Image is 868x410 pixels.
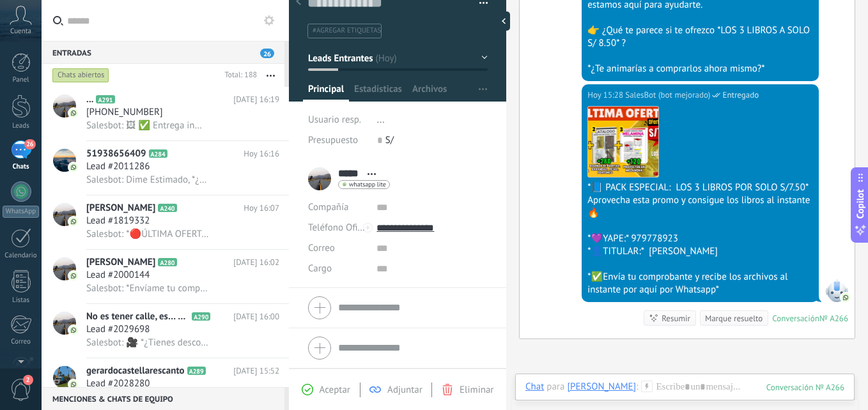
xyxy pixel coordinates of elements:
span: Salesbot: 🎥 *¿Tienes desconfianza en comprar? Mira este video👆* ✅ENVIA TU COMPROBANTE DE PAGO Y R... [86,337,209,349]
span: Salesbot: Dime Estimado, *¿Te animas a aprovechar la oferta o tienes alguna duda para ayudarte?* [86,174,209,186]
span: Principal [308,83,344,102]
span: Lead #1819332 [86,215,150,227]
span: [PHONE_NUMBER] [86,106,163,119]
span: Cuenta [10,27,31,36]
div: Conversación [772,313,819,324]
img: icon [69,380,78,389]
span: SalesBot [825,279,848,302]
span: [DATE] 16:00 [233,310,279,323]
img: icon [69,217,78,226]
span: ... [377,114,385,126]
span: 51938656409 [86,148,146,160]
div: *📘 PACK ESPECIAL: LOS 3 LIBROS POR SOLO S/7.50* [587,181,813,194]
span: 26 [260,49,274,58]
span: 26 [24,139,35,149]
div: 👉 ¿Qué te parece si te ofrezco *LOS 3 LIBROS A SOLO S/ 8.50* ? [587,24,813,50]
span: A280 [158,258,176,266]
a: avataricon[PERSON_NAME]A240Hoy 16:07Lead #1819332Salesbot: *🔴ÚLTIMA OFERTA SOLO POR 10 MINUTOS* ¡... [42,195,289,249]
span: Correo [308,242,335,254]
div: Usuario resp. [308,110,368,130]
span: Presupuesto [308,134,358,146]
span: whatsapp lite [349,181,386,188]
span: Teléfono Oficina [308,222,375,234]
span: A289 [187,367,206,375]
span: Archivos [412,83,447,102]
span: A291 [96,95,114,103]
button: Teléfono Oficina [308,218,367,238]
div: Correo [3,338,40,346]
span: Hoy 16:16 [244,148,279,160]
span: A290 [192,312,210,321]
img: icon [69,326,78,335]
a: avatariconNo es tener calle, es… saberla caminar!A290[DATE] 16:00Lead #2029698Salesbot: 🎥 *¿Tiene... [42,304,289,358]
div: Listas [3,296,40,305]
div: WhatsApp [3,206,39,218]
span: No es tener calle, es… saberla caminar! [86,310,189,323]
span: [PERSON_NAME] [86,202,155,215]
span: para [546,381,564,393]
span: Cargo [308,264,332,273]
div: Presupuesto [308,130,368,151]
div: № A266 [819,313,848,324]
span: Entregado [722,89,759,102]
span: Lead #2000144 [86,269,150,282]
div: Aprovecha esta promo y consigue los libros al instante 🔥 [587,194,813,220]
div: Entradas [42,41,284,64]
div: *👤TITULAR:* [PERSON_NAME] [587,245,813,258]
div: Chats [3,163,40,171]
span: Salesbot: 🖼 ✅ Entrega inmediata por aquí por WhatsApp y correo [86,119,209,132]
div: Cargo [308,259,367,279]
img: icon [69,163,78,172]
div: Menciones & Chats de equipo [42,387,284,410]
div: Compañía [308,197,367,218]
span: Lead #2011286 [86,160,150,173]
button: Más [257,64,284,87]
span: A284 [149,149,167,158]
span: A240 [158,204,176,212]
span: Salesbot: *Envíame tu comprobante de pago* 📲 y recibe tus libros de planos 📚 al instante por aqui... [86,282,209,294]
span: Salesbot: *🔴ÚLTIMA OFERTA SOLO POR 10 MINUTOS* ¡Es ahora o nunca!🔥 📚Llévate los 3 LIBROS en PDF p... [86,228,209,240]
div: Calendario [3,252,40,260]
span: Eliminar [460,384,493,396]
span: : [636,381,638,393]
span: Usuario resp. [308,114,361,126]
a: avataricon...A291[DATE] 16:19[PHONE_NUMBER]Salesbot: 🖼 ✅ Entrega inmediata por aquí por WhatsApp ... [42,87,289,140]
span: Copilot [854,190,867,219]
span: Hoy 16:07 [244,202,279,215]
a: avataricon51938656409A284Hoy 16:16Lead #2011286Salesbot: Dime Estimado, *¿Te animas a aprovechar ... [42,141,289,195]
img: icon [69,109,78,118]
img: icon [69,271,78,280]
span: Aceptar [320,384,350,396]
div: Chats abiertos [52,68,109,83]
span: [PERSON_NAME] [86,256,155,269]
a: avataricon[PERSON_NAME]A280[DATE] 16:02Lead #2000144Salesbot: *Envíame tu comprobante de pago* 📲 ... [42,250,289,303]
div: Ocultar [497,11,510,31]
img: com.amocrm.amocrmwa.svg [841,293,850,302]
div: *¿Te animarías a comprarlos ahora mismo?* [587,63,813,75]
button: Correo [308,238,335,259]
span: #agregar etiquetas [313,26,381,35]
span: gerardocastellarescanto [86,365,185,377]
span: Lead #2029698 [86,323,150,336]
div: *💜YAPE:* 979778923 [587,232,813,245]
span: [DATE] 16:19 [233,93,279,106]
span: ... [86,93,93,106]
div: Resumir [662,312,690,324]
span: 2 [23,375,33,385]
span: Estadísticas [354,83,402,102]
div: Panel [3,76,40,84]
span: Adjuntar [387,384,422,396]
div: Hoy 15:28 [587,89,625,102]
span: [DATE] 15:52 [233,365,279,377]
div: 266 [766,382,844,393]
div: Jorge [567,381,636,392]
div: Marque resuelto [705,312,763,324]
span: SalesBot (bot mejorado) [625,89,710,102]
div: *✅Envía tu comprobante y recibe los archivos al instante por aquí por Whatsapp* [587,271,813,296]
img: 3f4b10e6-cc5a-4a4e-8474-b34cb9390a54 [588,107,658,177]
span: Lead #2028280 [86,377,150,390]
div: Total: 188 [219,69,257,82]
div: Leads [3,122,40,130]
span: [DATE] 16:02 [233,256,279,269]
span: S/ [385,134,394,146]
